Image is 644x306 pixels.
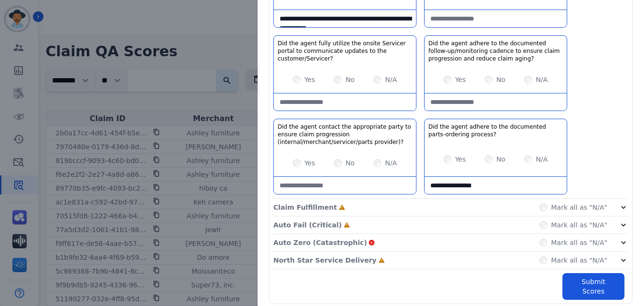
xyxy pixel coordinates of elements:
[385,158,397,168] label: N/A
[345,158,354,168] label: No
[551,203,607,212] label: Mark all as "N/A"
[496,75,505,84] label: No
[562,273,624,300] button: Submit Scores
[455,154,466,164] label: Yes
[273,203,337,212] p: Claim Fulfillment
[304,158,315,168] label: Yes
[551,220,607,230] label: Mark all as "N/A"
[428,123,563,138] h3: Did the agent adhere to the documented parts-ordering process?
[278,123,412,146] h3: Did the agent contact the appropriate party to ensure claim progression (internal/merchant/servic...
[304,75,315,84] label: Yes
[551,255,607,265] label: Mark all as "N/A"
[273,238,367,247] p: Auto Zero (Catastrophic)
[345,75,354,84] label: No
[536,154,548,164] label: N/A
[428,40,563,62] h3: Did the agent adhere to the documented follow-up/monitoring cadence to ensure claim progression a...
[455,75,466,84] label: Yes
[278,40,412,62] h3: Did the agent fully utilize the onsite Servicer portal to communicate updates to the customer/Ser...
[273,220,342,230] p: Auto Fail (Critical)
[385,75,397,84] label: N/A
[273,255,376,265] p: North Star Service Delivery
[496,154,505,164] label: No
[536,75,548,84] label: N/A
[551,238,607,247] label: Mark all as "N/A"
